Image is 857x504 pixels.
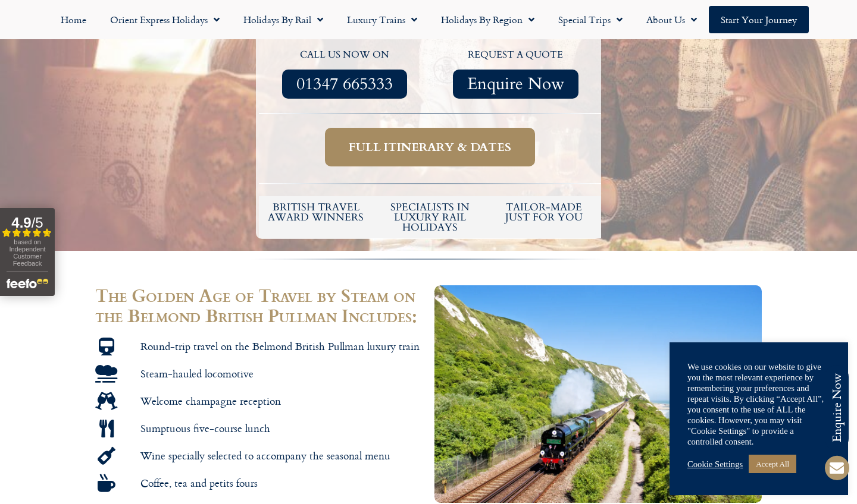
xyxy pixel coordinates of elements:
[634,6,709,33] a: About Us
[49,6,98,33] a: Home
[282,70,407,99] a: 01347 665333
[265,202,367,222] h5: British Travel Award winners
[749,455,796,473] a: Accept All
[709,6,809,33] a: Start your Journey
[137,476,258,490] span: Coffee, tea and petits fours
[379,202,481,232] h6: Specialists in luxury rail holidays
[687,459,743,470] a: Cookie Settings
[137,421,270,435] span: Sumptuous five-course lunch
[296,77,393,92] span: 01347 665333
[98,6,232,33] a: Orient Express Holidays
[436,48,596,63] p: request a quote
[429,6,546,33] a: Holidays by Region
[349,140,511,155] span: Full itinerary & dates
[95,285,423,326] h2: The Golden Age of Travel by Steam on the Belmond British Pullman Includes:
[335,6,429,33] a: Luxury Trains
[137,394,281,408] span: Welcome champagne reception
[137,339,420,353] span: Round-trip travel on the Belmond British Pullman luxury train
[687,361,830,447] div: We use cookies on our website to give you the most relevant experience by remembering your prefer...
[467,77,564,92] span: Enquire Now
[546,6,634,33] a: Special Trips
[232,6,335,33] a: Holidays by Rail
[137,367,254,380] span: Steam-hauled locomotive
[493,202,595,222] h5: tailor-made just for you
[6,6,851,33] nav: Menu
[137,449,390,462] span: Wine specially selected to accompany the seasonal menu
[325,128,535,166] a: Full itinerary & dates
[453,70,578,99] a: Enquire Now
[265,48,424,63] p: call us now on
